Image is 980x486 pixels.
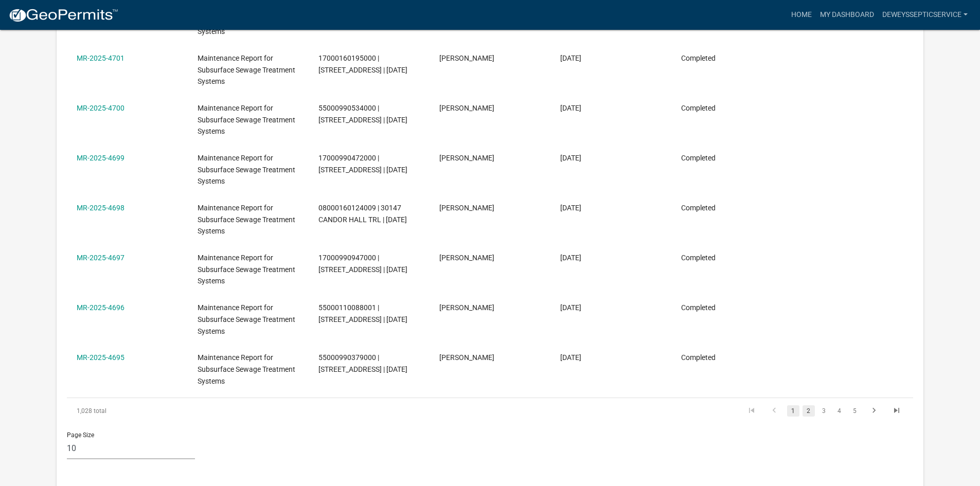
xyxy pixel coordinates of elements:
[786,402,801,420] li: page 1
[787,5,816,25] a: Home
[318,303,407,323] span: 55000110088001 | 50780 CO HWY 9 | 09/11/2025
[560,353,581,362] span: 09/19/2025
[560,204,581,212] span: 09/19/2025
[67,398,234,424] div: 1,028 total
[878,5,972,25] a: DeweysSepticService
[832,402,847,420] li: page 4
[318,154,407,174] span: 17000990472000 | 21906 CO HWY 20 | 09/12/2025
[764,405,784,417] a: go to previous page
[818,405,830,417] a: 3
[77,254,124,262] a: MR-2025-4697
[77,154,124,162] a: MR-2025-4699
[681,353,716,362] span: Completed
[887,405,906,417] a: go to last page
[439,303,494,312] span: Timothy D Smith
[803,405,815,417] a: 2
[864,405,884,417] a: go to next page
[198,154,295,186] span: Maintenance Report for Subsurface Sewage Treatment Systems
[439,104,494,112] span: Timothy D Smith
[198,4,295,36] span: Maintenance Report for Subsurface Sewage Treatment Systems
[560,303,581,312] span: 09/19/2025
[198,104,295,136] span: Maintenance Report for Subsurface Sewage Treatment Systems
[77,353,124,362] a: MR-2025-4695
[318,254,407,274] span: 17000990947000 | 50267 FISH LAKE RD | 09/11/2025
[439,154,494,162] span: Timothy D Smith
[833,405,846,417] a: 4
[787,405,799,417] a: 1
[681,104,716,112] span: Completed
[318,204,407,224] span: 08000160124009 | 30147 CANDOR HALL TRL | 09/12/2025
[847,402,863,420] li: page 5
[560,254,581,262] span: 09/19/2025
[560,54,581,62] span: 09/19/2025
[198,353,295,385] span: Maintenance Report for Subsurface Sewage Treatment Systems
[318,104,407,124] span: 55000990534000 | 48436 PIKE BEACH RD | 09/12/2025
[439,254,494,262] span: Timothy D Smith
[439,204,494,212] span: Timothy D Smith
[77,54,124,62] a: MR-2025-4701
[198,54,295,86] span: Maintenance Report for Subsurface Sewage Treatment Systems
[849,405,861,417] a: 5
[801,402,816,420] li: page 2
[198,204,295,236] span: Maintenance Report for Subsurface Sewage Treatment Systems
[816,5,878,25] a: My Dashboard
[816,402,832,420] li: page 3
[742,405,761,417] a: go to first page
[681,54,716,62] span: Completed
[77,204,124,212] a: MR-2025-4698
[198,254,295,285] span: Maintenance Report for Subsurface Sewage Treatment Systems
[439,353,494,362] span: Timothy D Smith
[318,353,407,373] span: 55000990379000 | 51398 CO HWY 9 | 09/11/2025
[681,254,716,262] span: Completed
[77,303,124,312] a: MR-2025-4696
[439,54,494,62] span: Timothy D Smith
[77,104,124,112] a: MR-2025-4700
[681,154,716,162] span: Completed
[318,54,407,74] span: 17000160195000 | 49567 FISH LAKE RD | 09/15/2025
[198,303,295,335] span: Maintenance Report for Subsurface Sewage Treatment Systems
[560,154,581,162] span: 09/19/2025
[560,104,581,112] span: 09/19/2025
[681,303,716,312] span: Completed
[681,204,716,212] span: Completed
